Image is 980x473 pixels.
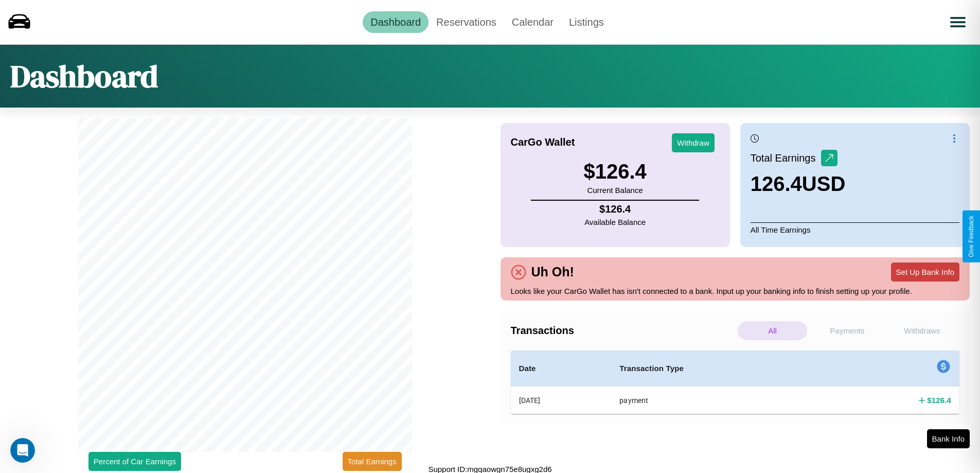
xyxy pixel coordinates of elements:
th: [DATE] [511,387,612,414]
button: Percent of Car Earnings [88,452,181,471]
p: Looks like your CarGo Wallet has isn't connected to a bank. Input up your banking info to finish ... [511,284,960,298]
h4: Transaction Type [619,362,816,375]
button: Set Up Bank Info [891,262,959,282]
p: All Time Earnings [751,222,959,237]
button: Total Earnings [343,452,402,471]
table: simple table [511,351,960,414]
a: Listings [561,11,612,33]
a: Dashboard [363,11,429,33]
a: Calendar [504,11,561,33]
a: Reservations [429,11,504,33]
p: Payments [812,321,882,340]
p: Withdraws [887,321,957,340]
p: Total Earnings [751,149,821,167]
h4: Transactions [511,325,735,337]
h4: Date [519,362,603,375]
button: Bank Info [927,429,970,448]
button: Open menu [943,8,972,37]
h4: $ 126.4 [584,203,646,215]
p: Available Balance [584,215,646,229]
h4: $ 126.4 [927,395,951,406]
h4: Uh Oh! [526,265,579,279]
iframe: Intercom live chat [10,438,35,463]
p: Current Balance [583,183,646,197]
h3: 126.4 USD [751,172,846,196]
h1: Dashboard [10,55,158,97]
th: payment [611,387,825,414]
h3: $ 126.4 [583,160,646,183]
button: Withdraw [672,133,715,152]
h4: CarGo Wallet [511,136,575,148]
p: All [738,321,807,340]
div: Give Feedback [968,216,975,257]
